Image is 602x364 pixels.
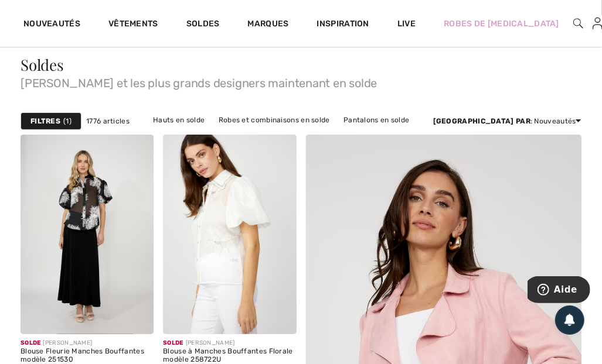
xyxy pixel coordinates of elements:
[250,128,353,143] a: Vestes et blazers en solde
[163,339,296,348] div: [PERSON_NAME]
[213,112,336,128] a: Robes et combinaisons en solde
[21,339,154,348] div: [PERSON_NAME]
[21,73,581,89] span: [PERSON_NAME] et les plus grands designers maintenant en solde
[573,16,583,30] img: recherche
[21,135,154,334] img: Blouse Fleurie Manches Bouffantes modèle 251530. Noir/Blanc Cassé
[528,276,590,305] iframe: Ouvre un widget dans lequel vous pouvez trouver plus d’informations
[108,19,158,31] a: Vêtements
[30,116,60,126] strong: Filtres
[21,339,41,346] span: Solde
[317,19,369,31] span: Inspiration
[338,112,415,128] a: Pantalons en solde
[163,339,183,346] span: Solde
[86,116,130,126] span: 1776 articles
[21,348,154,364] div: Blouse Fleurie Manches Bouffantes modèle 251530
[63,116,72,126] span: 1
[355,128,419,143] a: Jupes en solde
[397,18,416,30] a: Live
[186,19,220,31] a: Soldes
[23,19,80,31] a: Nouveautés
[163,348,296,364] div: Blouse à Manches Bouffantes Florale modèle 258722U
[248,19,289,31] a: Marques
[21,54,64,75] span: Soldes
[163,135,296,334] img: Blouse à Manches Bouffantes Florale modèle 258722U. Blanc Cassé
[444,18,559,30] a: Robes de [MEDICAL_DATA]
[144,128,249,143] a: Pulls et cardigans en solde
[433,116,581,126] div: : Nouveautés
[433,117,530,125] strong: [GEOGRAPHIC_DATA] par
[147,112,210,128] a: Hauts en solde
